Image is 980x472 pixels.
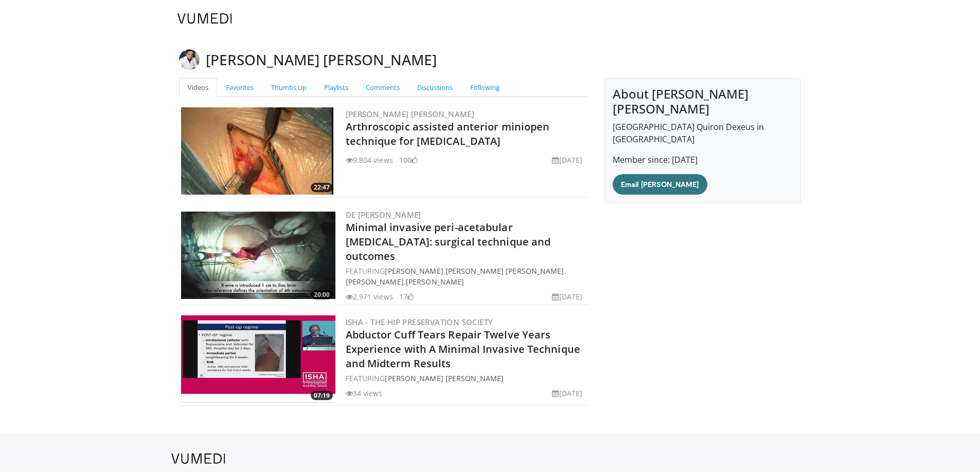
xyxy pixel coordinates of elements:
img: tivutM-UsgWmbl8X4xMDoxOjBzMTt2bJ.300x170_q85_crop-smart_upscale.jpg [181,212,335,299]
a: De [PERSON_NAME] [346,210,421,220]
a: [PERSON_NAME] [PERSON_NAME] [446,266,564,276]
img: Avatar [179,49,200,70]
p: [GEOGRAPHIC_DATA] Quiron Dexeus in [GEOGRAPHIC_DATA] [613,121,792,145]
p: Member since: [DATE] [613,154,792,166]
div: FEATURING [346,373,587,384]
a: [PERSON_NAME] [PERSON_NAME] [385,373,504,383]
img: VuMedi Logo [177,13,232,24]
a: Email [PERSON_NAME] [613,174,707,195]
div: FEATURING , , , [346,266,587,287]
a: Minimal invasive peri-acetabular [MEDICAL_DATA]: surgical technique and outcomes [346,220,551,263]
img: VuMedi Logo [171,454,225,464]
a: [PERSON_NAME] [385,266,443,276]
span: 07:19 [311,391,333,400]
a: Thumbs Up [262,78,315,97]
img: fernan_1.png.300x170_q85_crop-smart_upscale.jpg [181,107,335,195]
li: 34 views [346,388,383,399]
li: 2,971 views [346,291,393,302]
a: [PERSON_NAME] [406,277,464,287]
a: Abductor Cuff Tears Repair Twelve Years Experience with A Minimal Invasive Technique and Midterm ... [346,328,580,370]
li: 9,804 views [346,155,393,165]
li: [DATE] [552,155,582,165]
a: Following [461,78,508,97]
li: [DATE] [552,291,582,302]
a: [PERSON_NAME] [PERSON_NAME] [346,109,475,119]
h3: [PERSON_NAME] [PERSON_NAME] [206,49,437,70]
a: Videos [179,78,217,97]
a: 22:47 [181,107,335,195]
a: Arthroscopic assisted anterior miniopen technique for [MEDICAL_DATA] [346,120,550,148]
span: 20:00 [311,290,333,299]
a: Playlists [315,78,357,97]
a: 07:19 [181,315,335,403]
a: [PERSON_NAME] [346,277,404,287]
li: 17 [399,291,414,302]
h4: About [PERSON_NAME] [PERSON_NAME] [613,87,792,117]
span: 22:47 [311,183,333,192]
li: 100 [399,155,418,165]
a: 20:00 [181,212,335,299]
a: Comments [357,78,408,97]
img: c2915c02-0cea-4e3a-be7e-c591ffe16855.300x170_q85_crop-smart_upscale.jpg [181,315,335,403]
li: [DATE] [552,388,582,399]
a: Discussions [408,78,461,97]
a: Favorites [217,78,262,97]
a: ISHA - The Hip Preservation Society [346,317,493,327]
